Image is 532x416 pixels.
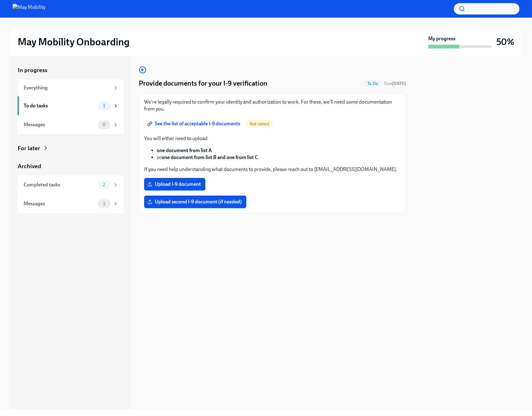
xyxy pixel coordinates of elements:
[18,79,124,96] a: Everything
[384,81,406,86] span: Due
[246,122,273,126] span: Not visited
[149,121,240,127] span: See the list of acceptable I-9 documents
[24,102,95,109] div: To do tasks
[428,35,455,42] strong: My progress
[99,103,109,108] span: 1
[18,96,124,115] a: To do tasks1
[392,81,406,86] strong: [DATE]
[18,144,124,152] a: For later
[144,196,246,208] label: Upload second I-9 document (if needed)
[384,81,406,87] span: September 28th, 2025 08:00
[496,36,514,48] h3: 50%
[18,36,130,48] h2: May Mobility Onboarding
[99,182,109,187] span: 2
[18,162,124,170] a: Archived
[13,4,45,14] img: May Mobility
[144,117,245,130] a: See the list of acceptable I-9 documents
[149,181,201,187] span: Upload I-9 document
[364,81,382,86] span: To Do
[157,154,400,161] li: or .
[18,175,124,194] a: Completed tasks2
[99,201,109,206] span: 1
[161,154,258,160] strong: one document from list B and one from list C
[144,178,205,191] label: Upload I-9 document
[157,147,212,153] strong: one document from list A
[24,200,95,207] div: Messages
[18,66,124,74] a: In progress
[18,115,124,134] a: Messages0
[144,166,400,173] p: If you need help understanding what documents to provide, please reach out to [EMAIL_ADDRESS][DOM...
[144,99,400,112] p: We're legally required to confirm your identity and authorization to work. For these, we'll need ...
[18,194,124,213] a: Messages1
[99,122,109,127] span: 0
[24,84,110,91] div: Everything
[24,121,95,128] div: Messages
[144,135,400,142] p: You will either need to upload
[139,79,267,88] h4: Provide documents for your I-9 verification
[149,199,242,205] span: Upload second I-9 document (if needed)
[24,181,95,188] div: Completed tasks
[18,144,40,152] div: For later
